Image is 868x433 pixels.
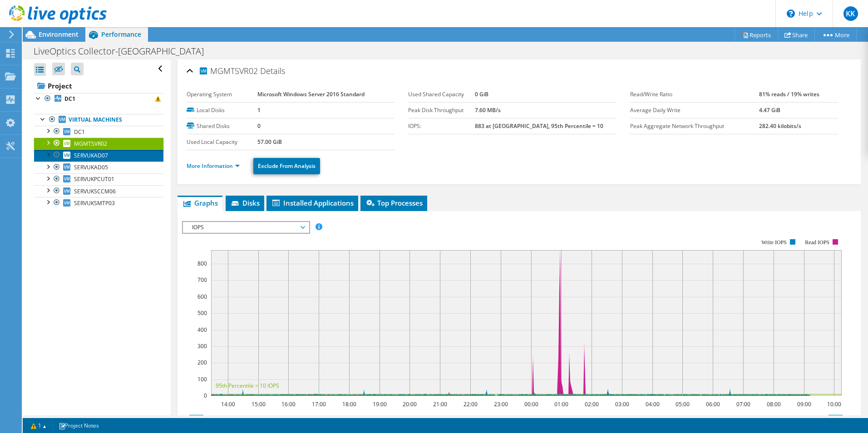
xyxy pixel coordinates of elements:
[759,106,780,114] b: 4.47 GiB
[30,46,218,56] h1: LiveOptics Collector-[GEOGRAPHIC_DATA]
[197,359,207,366] text: 200
[615,400,629,408] text: 03:00
[736,400,750,408] text: 07:00
[34,185,163,197] a: SERVUKSCCM06
[74,140,107,148] span: MGMTSVR02
[281,400,295,408] text: 16:00
[251,400,265,408] text: 15:00
[797,400,811,408] text: 09:00
[34,197,163,209] a: SERVUKSMTP03
[25,420,53,431] a: 1
[630,106,759,115] label: Average Daily Write
[475,90,488,98] b: 0 GiB
[197,260,207,267] text: 800
[74,187,116,195] span: SERVUKSCCM06
[74,128,85,136] span: DC1
[187,162,240,170] a: More Information
[34,149,163,161] a: SERVUKAD07
[34,162,163,173] a: SERVUKAD05
[74,199,115,207] span: SERVUKSMTP03
[805,239,829,246] text: Read IOPS
[475,106,501,114] b: 7.60 MB/s
[230,198,260,207] span: Disks
[198,65,258,76] span: MGMTSVR02
[253,158,320,174] a: Exclude From Analysis
[182,198,218,207] span: Graphs
[630,90,759,99] label: Read/Write Ratio
[197,342,207,350] text: 300
[766,400,780,408] text: 08:00
[74,152,108,159] span: SERVUKAD07
[34,79,163,93] a: Project
[64,95,75,103] b: DC1
[311,400,325,408] text: 17:00
[197,375,207,383] text: 100
[257,138,282,146] b: 57.00 GiB
[197,326,207,334] text: 400
[735,28,778,42] a: Reports
[787,10,795,18] svg: \n
[584,400,598,408] text: 02:00
[187,222,304,233] span: IOPS
[187,138,257,147] label: Used Local Capacity
[408,122,475,131] label: IOPS:
[433,400,447,408] text: 21:00
[101,30,141,39] span: Performance
[34,114,163,126] a: Virtual Machines
[74,163,108,171] span: SERVUKAD05
[372,400,386,408] text: 19:00
[630,122,759,131] label: Peak Aggregate Network Throughput
[827,400,841,408] text: 10:00
[197,293,207,300] text: 600
[197,276,207,284] text: 700
[52,420,105,431] a: Project Notes
[271,198,354,207] span: Installed Applications
[204,392,207,399] text: 0
[493,400,508,408] text: 23:00
[197,309,207,317] text: 500
[187,90,257,99] label: Operating System
[365,198,423,207] span: Top Processes
[814,28,857,42] a: More
[34,138,163,149] a: MGMTSVR02
[187,106,257,115] label: Local Disks
[34,126,163,138] a: DC1
[675,400,689,408] text: 05:00
[402,400,416,408] text: 20:00
[74,175,114,183] span: SERVUKPCUT01
[187,122,257,131] label: Shared Disks
[408,90,475,99] label: Used Shared Capacity
[554,400,568,408] text: 01:00
[705,400,720,408] text: 06:00
[34,173,163,185] a: SERVUKPCUT01
[221,400,235,408] text: 14:00
[257,122,261,130] b: 0
[408,106,475,115] label: Peak Disk Throughput
[843,6,858,21] span: KK
[761,239,787,246] text: Write IOPS
[342,400,356,408] text: 18:00
[257,90,365,98] b: Microsoft Windows Server 2016 Standard
[260,65,285,76] span: Details
[463,400,477,408] text: 22:00
[34,93,163,105] a: DC1
[39,30,79,39] span: Environment
[216,382,279,389] text: 95th Percentile = 10 IOPS
[778,28,815,42] a: Share
[759,122,801,130] b: 282.40 kilobits/s
[759,90,819,98] b: 81% reads / 19% writes
[257,106,261,114] b: 1
[645,400,659,408] text: 04:00
[475,122,603,130] b: 883 at [GEOGRAPHIC_DATA], 95th Percentile = 10
[524,400,538,408] text: 00:00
